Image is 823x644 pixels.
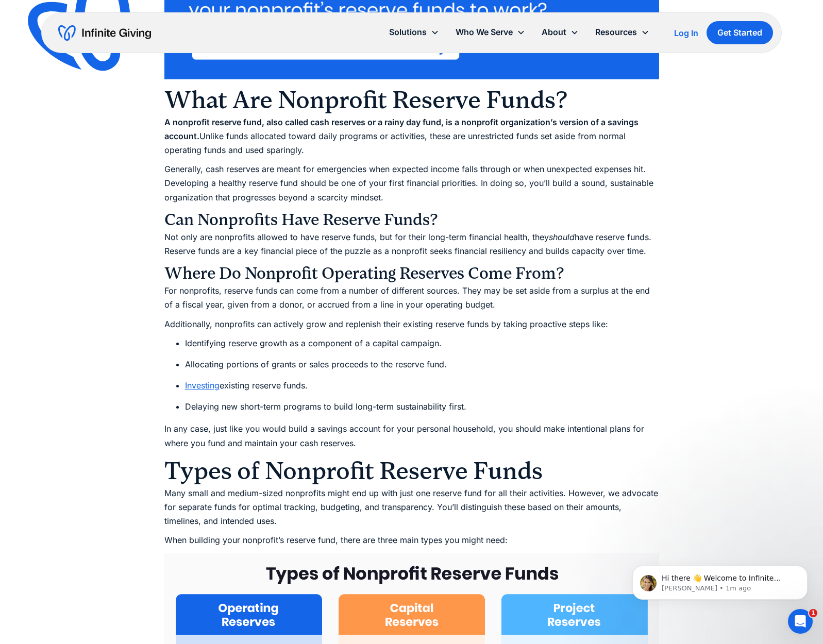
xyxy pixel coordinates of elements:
[164,210,659,230] h3: Can Nonprofits Have Reserve Funds?
[549,232,575,242] em: should
[164,455,659,486] h2: Types of Nonprofit Reserve Funds
[389,25,427,39] div: Solutions
[164,263,659,284] h3: Where Do Nonprofit Operating Reserves Come From?
[164,533,659,547] p: When building your nonprofit’s reserve fund, there are three main types you might need:
[674,29,698,37] div: Log In
[447,21,533,43] div: Who We Serve
[164,284,659,312] p: For nonprofits, reserve funds can come from a number of different sources. They may be set aside ...
[587,21,658,43] div: Resources
[674,27,698,39] a: Log In
[185,380,220,391] a: Investing
[381,21,447,43] div: Solutions
[164,230,659,258] p: Not only are nonprofits allowed to have reserve funds, but for their long-term financial health, ...
[595,25,637,39] div: Resources
[542,25,566,39] div: About
[164,317,659,331] p: Additionally, nonprofits can actively grow and replenish their existing reserve funds by taking p...
[185,379,659,393] li: existing reserve funds.
[164,486,659,529] p: Many small and medium-sized nonprofits might end up with just one reserve fund for all their acti...
[185,400,659,414] li: Delaying new short-term programs to build long-term sustainability first.
[164,84,659,115] h2: What Are Nonprofit Reserve Funds?
[788,609,813,634] iframe: Intercom live chat
[617,544,823,616] iframe: Intercom notifications message
[809,609,817,617] span: 1
[58,25,151,41] a: home
[185,336,659,350] li: Identifying reserve growth as a component of a capital campaign.
[533,21,587,43] div: About
[164,115,659,158] p: Unlike funds allocated toward daily programs or activities, these are unrestricted funds set asid...
[164,162,659,205] p: Generally, cash reserves are meant for emergencies when expected income falls through or when une...
[456,25,513,39] div: Who We Serve
[707,21,773,44] a: Get Started
[185,358,659,371] li: Allocating portions of grants or sales proceeds to the reserve fund.
[164,422,659,450] p: In any case, just like you would build a savings account for your personal household, you should ...
[164,117,639,141] strong: A nonprofit reserve fund, also called cash reserves or a rainy day fund, is a nonprofit organizat...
